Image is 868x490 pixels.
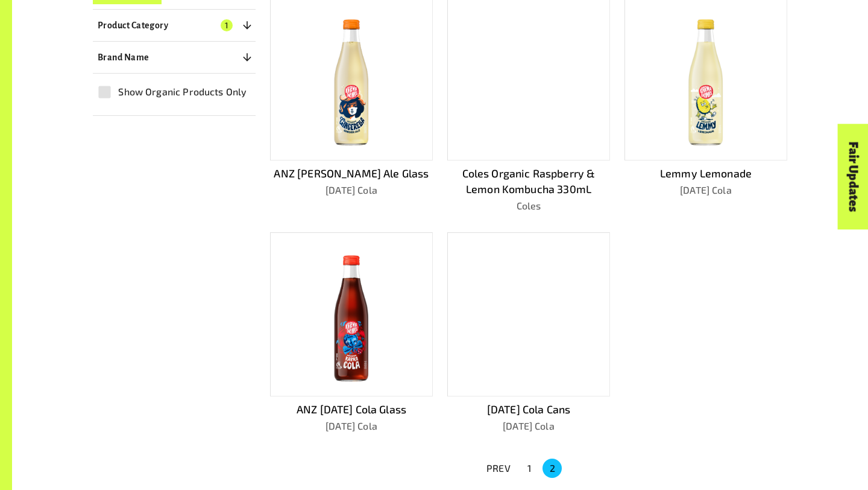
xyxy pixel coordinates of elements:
p: [DATE] Cola Cans [447,401,610,418]
a: [DATE] Cola Cans[DATE] Cola [447,232,610,433]
span: Show Organic Products Only [118,84,247,99]
p: PREV [486,461,511,476]
button: PREV [479,457,518,479]
a: ANZ [DATE] Cola Glass[DATE] Cola [270,232,433,433]
p: [DATE] Cola [270,419,433,433]
p: ANZ [PERSON_NAME] Ale Glass [270,165,433,182]
button: Brand Name [93,46,256,68]
p: Brand Name [98,50,149,65]
nav: pagination navigation [479,457,564,479]
p: [DATE] Cola [624,183,787,197]
p: [DATE] Cola [270,183,433,197]
p: Lemmy Lemonade [624,165,787,182]
button: Product Category [93,14,256,36]
p: [DATE] Cola [447,419,610,433]
button: page 2 [542,459,562,478]
button: Go to page 1 [520,459,539,478]
p: ANZ [DATE] Cola Glass [270,401,433,418]
span: 1 [221,19,233,31]
p: Coles Organic Raspberry & Lemon Kombucha 330mL [447,165,610,197]
p: Product Category [98,18,168,33]
p: Coles [447,199,610,213]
